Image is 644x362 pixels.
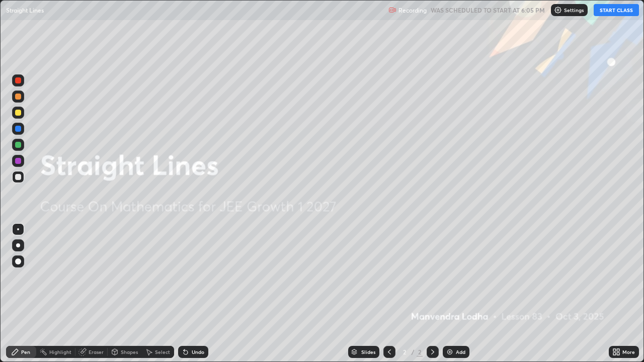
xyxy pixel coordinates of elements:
[554,6,562,14] img: class-settings-icons
[155,349,170,354] div: Select
[6,6,44,14] p: Straight Lines
[89,349,104,354] div: Eraser
[192,349,204,354] div: Undo
[446,348,454,356] img: add-slide-button
[49,349,71,354] div: Highlight
[456,349,465,354] div: Add
[417,347,423,356] div: 2
[388,6,396,14] img: recording.375f2c34.svg
[399,349,410,355] div: 2
[412,349,415,355] div: /
[121,349,138,354] div: Shapes
[622,349,635,354] div: More
[564,8,584,13] p: Settings
[594,4,639,16] button: START CLASS
[398,7,427,14] p: Recording
[361,349,375,354] div: Slides
[431,6,545,15] h5: WAS SCHEDULED TO START AT 6:05 PM
[21,349,30,354] div: Pen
